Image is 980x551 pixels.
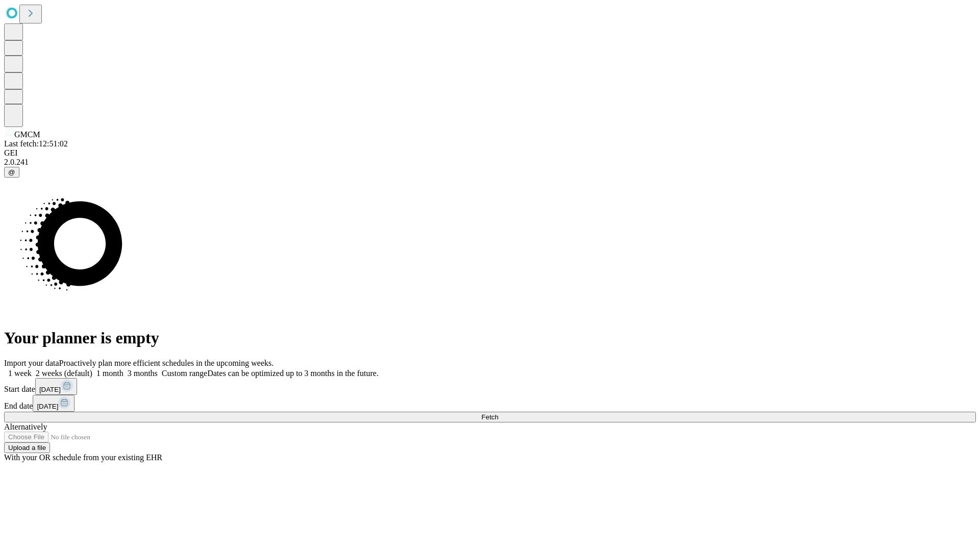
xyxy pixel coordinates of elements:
[128,369,158,378] span: 3 months
[4,139,68,148] span: Last fetch: 12:51:02
[4,148,976,158] div: GEI
[162,369,207,378] span: Custom range
[36,369,92,378] span: 2 weeks (default)
[39,386,61,393] span: [DATE]
[4,329,976,347] h1: Your planner is empty
[4,167,19,178] button: @
[35,378,77,395] button: [DATE]
[4,378,976,395] div: Start date
[14,130,40,139] span: GMCM
[4,442,50,453] button: Upload a file
[33,395,75,412] button: [DATE]
[4,359,59,367] span: Import your data
[37,403,58,410] span: [DATE]
[96,369,124,378] span: 1 month
[4,422,47,431] span: Alternatively
[4,395,976,412] div: End date
[4,453,162,462] span: With your OR schedule from your existing EHR
[4,158,976,167] div: 2.0.241
[4,412,976,422] button: Fetch
[207,369,378,378] span: Dates can be optimized up to 3 months in the future.
[8,168,15,176] span: @
[481,413,498,421] span: Fetch
[59,359,274,367] span: Proactively plan more efficient schedules in the upcoming weeks.
[8,369,32,378] span: 1 week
